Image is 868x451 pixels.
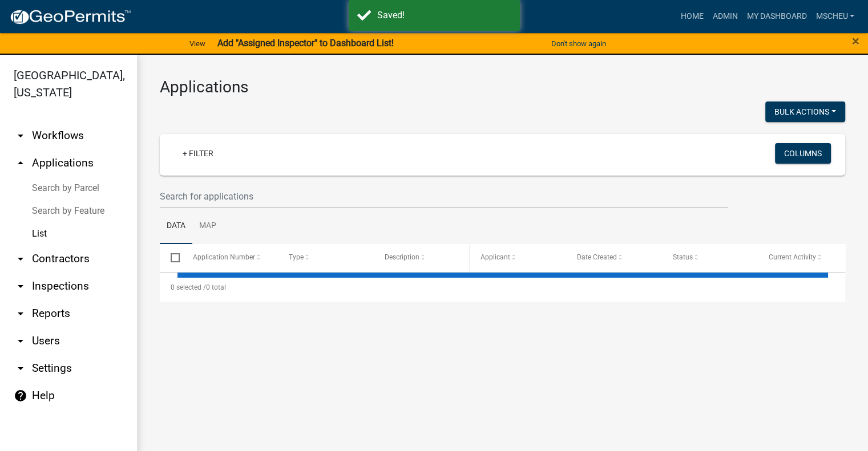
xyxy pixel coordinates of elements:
[278,244,374,271] datatable-header-cell: Type
[547,34,611,53] button: Don't show again
[289,253,304,261] span: Type
[217,38,393,48] strong: Add "Assigned Inspector" to Dashboard List!
[566,244,661,271] datatable-header-cell: Date Created
[481,253,510,261] span: Applicant
[14,156,27,170] i: arrow_drop_up
[185,34,210,53] a: View
[742,6,811,27] a: My Dashboard
[775,143,831,164] button: Columns
[160,273,845,302] div: 0 total
[171,283,206,291] span: 0 selected /
[377,9,511,22] div: Saved!
[160,78,845,97] h3: Applications
[160,208,192,245] a: Data
[14,129,27,143] i: arrow_drop_down
[662,244,758,271] datatable-header-cell: Status
[769,253,816,261] span: Current Activity
[470,244,566,271] datatable-header-cell: Applicant
[14,389,27,403] i: help
[385,253,419,261] span: Description
[374,244,470,271] datatable-header-cell: Description
[852,33,859,49] span: ×
[14,334,27,348] i: arrow_drop_down
[160,244,181,271] datatable-header-cell: Select
[811,6,859,27] a: mscheu
[14,361,27,375] i: arrow_drop_down
[765,101,845,122] button: Bulk Actions
[577,253,617,261] span: Date Created
[708,6,742,27] a: Admin
[14,252,27,266] i: arrow_drop_down
[676,6,708,27] a: Home
[173,143,223,164] a: + Filter
[758,244,854,271] datatable-header-cell: Current Activity
[14,307,27,320] i: arrow_drop_down
[852,34,859,48] button: Close
[181,244,277,271] datatable-header-cell: Application Number
[14,279,27,293] i: arrow_drop_down
[193,253,255,261] span: Application Number
[192,208,223,245] a: Map
[160,185,728,208] input: Search for applications
[673,253,693,261] span: Status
